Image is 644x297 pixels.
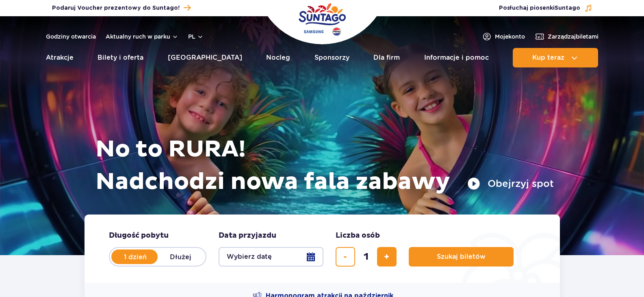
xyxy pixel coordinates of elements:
[52,2,191,13] a: Podaruj Voucher prezentowy do Suntago!
[499,4,592,12] button: Posłuchaj piosenkiSuntago
[548,33,598,41] span: Zarządzaj biletami
[52,4,180,12] span: Podaruj Voucher prezentowy do Suntago!
[219,247,323,267] button: Wybierz datę
[555,5,580,11] span: Suntago
[46,33,96,41] a: Godziny otwarcia
[499,4,580,12] span: Posłuchaj piosenki
[336,231,380,241] span: Liczba osób
[532,54,564,61] span: Kup teraz
[437,253,486,260] span: Szukaj biletów
[513,48,598,67] button: Kup teraz
[168,48,242,67] a: [GEOGRAPHIC_DATA]
[467,177,554,190] button: Obejrzyj spot
[46,48,74,67] a: Atrakcje
[188,33,204,41] button: pl
[266,48,290,67] a: Nocleg
[424,48,489,67] a: Informacje i pomoc
[106,33,178,40] button: Aktualny ruch w parku
[495,33,525,41] span: Moje konto
[535,32,598,41] a: Zarządzajbiletami
[219,231,276,241] span: Data przyjazdu
[85,215,560,283] form: Planowanie wizyty w Park of Poland
[112,248,158,265] label: 1 dzień
[314,48,349,67] a: Sponsorzy
[482,32,525,41] a: Mojekonto
[356,247,376,267] input: liczba biletów
[98,48,143,67] a: Bilety i oferta
[158,248,204,265] label: Dłużej
[373,48,400,67] a: Dla firm
[109,231,169,241] span: Długość pobytu
[409,247,514,267] button: Szukaj biletów
[336,247,355,267] button: usuń bilet
[377,247,397,267] button: dodaj bilet
[95,133,554,198] h1: No to RURA! Nadchodzi nowa fala zabawy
